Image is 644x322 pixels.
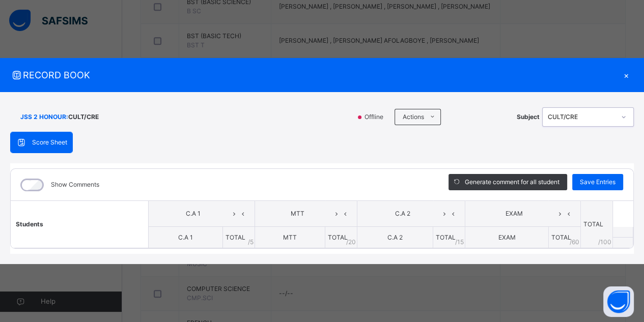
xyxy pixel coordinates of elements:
span: C.A 1 [178,233,193,241]
th: TOTAL [580,201,612,248]
span: / 60 [570,238,579,247]
span: Offline [363,112,389,122]
div: CULT/CRE [548,112,615,122]
span: MTT [283,233,297,241]
span: Students [16,220,43,228]
button: Open asap [603,286,634,317]
span: C.A 2 [387,233,403,241]
span: Subject [517,112,540,122]
span: C.A 2 [365,209,440,218]
span: EXAM [473,209,555,218]
span: JSS 2 HONOUR : [20,112,68,122]
span: Save Entries [580,178,615,187]
span: MTT [263,209,332,218]
span: EXAM [498,233,516,241]
span: Generate comment for all student [465,178,559,187]
span: C.A 1 [156,209,229,218]
span: TOTAL [226,233,245,241]
span: / 5 [248,238,254,247]
span: Score Sheet [32,138,67,147]
span: /100 [598,238,611,247]
span: TOTAL [328,233,348,241]
span: / 15 [455,238,464,247]
div: × [619,68,634,82]
span: RECORD BOOK [10,68,619,82]
span: Actions [403,112,424,122]
span: TOTAL [551,233,571,241]
span: CULT/CRE [68,112,99,122]
label: Show Comments [51,180,99,189]
span: TOTAL [436,233,456,241]
span: / 20 [346,238,356,247]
